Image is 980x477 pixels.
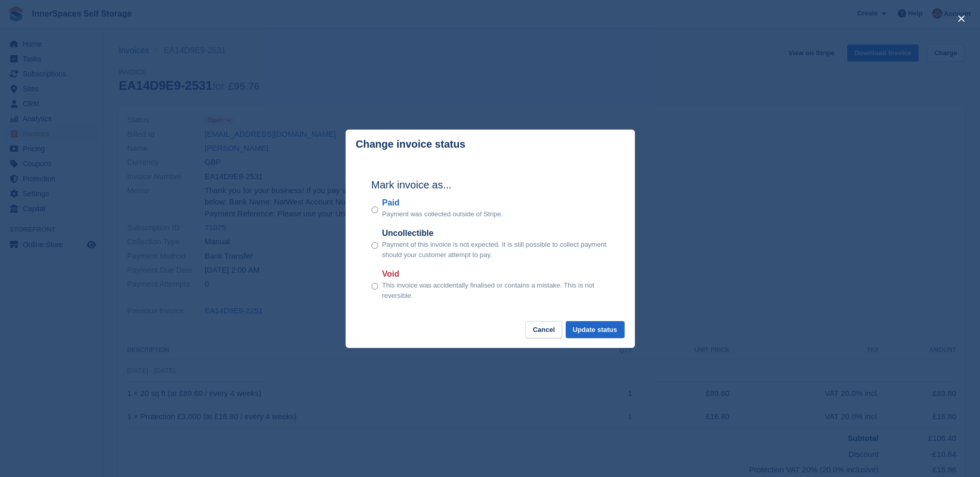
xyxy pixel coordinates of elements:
[382,227,609,240] label: Uncollectible
[382,197,503,209] label: Paid
[382,280,609,300] p: This invoice was accidentally finalised or contains a mistake. This is not reversible.
[371,177,609,193] h2: Mark invoice as...
[953,10,970,27] button: close
[356,138,465,150] p: Change invoice status
[382,240,609,260] p: Payment of this invoice is not expected. It is still possible to collect payment should your cust...
[382,268,609,280] label: Void
[382,209,503,219] p: Payment was collected outside of Stripe.
[525,321,562,338] button: Cancel
[566,321,625,338] button: Update status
